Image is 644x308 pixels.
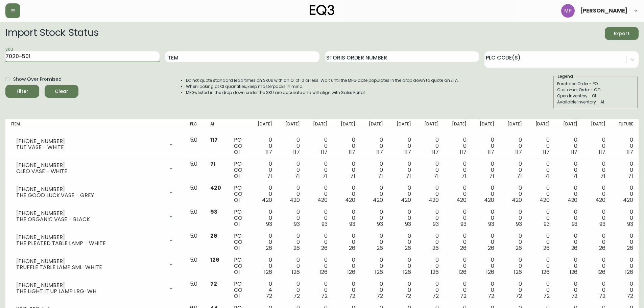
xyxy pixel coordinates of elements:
span: 26 [349,244,355,252]
span: 420 [262,196,272,204]
div: PO CO [234,281,244,299]
span: 420 [429,196,439,204]
div: 0 0 [616,161,633,179]
div: Available Inventory - AI [557,99,634,105]
span: 71 [323,172,328,180]
div: 0 0 [255,161,272,179]
div: 0 0 [366,185,383,203]
div: 0 0 [477,281,494,299]
div: 0 0 [394,257,411,275]
img: logo [310,5,335,16]
span: 26 [599,244,605,252]
span: 26 [210,232,217,240]
div: 0 0 [366,281,383,299]
div: [PHONE_NUMBER] [16,234,164,240]
div: 0 0 [311,257,328,275]
div: Open Inventory - OI [557,93,634,99]
th: [DATE] [250,119,278,134]
span: 93 [321,220,328,228]
div: 0 0 [477,233,494,251]
span: 117 [626,148,633,156]
span: 26 [266,244,272,252]
div: 0 0 [338,209,355,227]
th: [DATE] [333,119,361,134]
div: 0 0 [477,137,494,155]
span: OI [234,244,240,252]
span: 420 [373,196,383,204]
li: Do not quote standard lead times on SKUs with an OI of 10 or less. Wait until the MFG date popula... [186,77,459,84]
span: 26 [377,244,383,252]
div: CLEO VASE - WHITE [16,168,164,174]
span: 93 [210,208,217,216]
span: 117 [460,148,467,156]
div: [PHONE_NUMBER] [16,282,164,288]
div: 0 0 [588,161,605,179]
div: 0 0 [422,233,439,251]
div: 0 4 [255,281,272,299]
span: 72 [543,292,550,300]
div: 0 0 [283,209,300,227]
span: 126 [210,256,219,264]
th: [DATE] [500,119,527,134]
td: 5.0 [185,278,205,302]
div: 0 0 [366,137,383,155]
div: 0 0 [394,161,411,179]
div: 0 0 [505,209,522,227]
div: 0 0 [394,185,411,203]
span: 93 [433,220,439,228]
div: 0 0 [616,137,633,155]
span: 93 [294,220,300,228]
div: 0 0 [616,185,633,203]
th: Item [5,119,185,134]
span: 71 [545,172,550,180]
button: Clear [45,85,78,98]
div: 0 0 [533,281,550,299]
div: 0 0 [533,137,550,155]
span: 93 [488,220,494,228]
div: 0 0 [505,185,522,203]
div: Customer Order - CO [557,87,634,93]
div: 0 0 [560,233,577,251]
span: 71 [517,172,522,180]
div: 0 0 [394,137,411,155]
th: [DATE] [416,119,444,134]
div: 0 0 [533,233,550,251]
span: 420 [484,196,494,204]
span: 72 [460,292,467,300]
span: 117 [376,148,383,156]
span: [PERSON_NAME] [580,8,628,14]
th: [DATE] [527,119,555,134]
div: 0 0 [616,281,633,299]
span: 420 [317,196,328,204]
div: 0 0 [533,185,550,203]
div: 0 0 [366,161,383,179]
div: THE ORGANIC VASE - BLACK [16,216,164,222]
span: 26 [432,244,439,252]
div: 0 0 [505,137,522,155]
div: TUT VASE - WHITE [16,144,164,150]
div: 0 0 [533,257,550,275]
span: 93 [599,220,605,228]
span: 117 [349,148,355,156]
span: 71 [600,172,605,180]
span: 72 [377,292,383,300]
div: 0 0 [338,281,355,299]
span: 71 [573,172,578,180]
span: 71 [350,172,355,180]
span: 26 [543,244,550,252]
td: 5.0 [185,158,205,182]
div: 0 0 [477,185,494,203]
span: 126 [625,268,633,276]
th: [DATE] [444,119,472,134]
span: 117 [321,148,328,156]
div: 0 0 [450,185,467,203]
span: 420 [401,196,411,204]
div: TRUFFLE TABLE LAMP SML-WHITE [16,264,164,270]
span: 26 [405,244,411,252]
div: 0 0 [505,257,522,275]
div: [PHONE_NUMBER]TRUFFLE TABLE LAMP SML-WHITE [11,257,179,272]
div: 0 0 [311,185,328,203]
div: 0 0 [422,209,439,227]
div: 0 0 [422,161,439,179]
div: 0 0 [394,233,411,251]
